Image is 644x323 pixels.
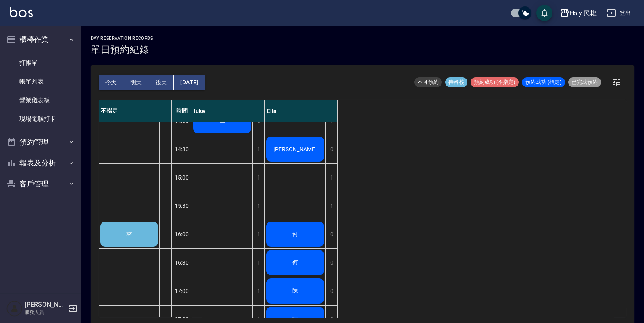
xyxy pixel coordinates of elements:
[291,316,300,323] span: 陳
[6,300,23,317] img: Person
[91,36,154,41] h2: day Reservation records
[445,79,467,86] span: 待審核
[252,135,264,163] div: 1
[325,192,337,220] div: 1
[172,277,192,305] div: 17:00
[325,249,337,277] div: 0
[291,287,300,295] span: 陳
[568,79,601,86] span: 已完成預約
[172,192,192,220] div: 15:30
[3,132,78,153] button: 預約管理
[265,100,338,122] div: Ella
[25,309,66,316] p: 服務人員
[325,135,337,163] div: 0
[272,146,318,152] span: [PERSON_NAME]
[471,79,519,86] span: 預約成功 (不指定)
[172,220,192,248] div: 16:00
[125,231,134,238] span: 林
[291,259,300,266] span: 何
[172,135,192,163] div: 14:30
[149,75,174,90] button: 後天
[252,164,264,192] div: 1
[252,220,264,248] div: 1
[172,100,192,122] div: 時間
[174,75,205,90] button: [DATE]
[3,72,78,91] a: 帳單列表
[3,29,78,50] button: 櫃檯作業
[91,44,154,56] h3: 單日預約紀錄
[557,5,600,21] button: Holy 民權
[3,53,78,72] a: 打帳單
[3,152,78,173] button: 報表及分析
[252,249,264,277] div: 1
[291,231,300,238] span: 何
[192,100,265,122] div: luke
[172,163,192,192] div: 15:00
[172,248,192,277] div: 16:30
[325,164,337,192] div: 1
[25,301,66,309] h5: [PERSON_NAME]
[10,7,33,17] img: Logo
[414,79,442,86] span: 不可預約
[99,75,124,90] button: 今天
[603,6,634,21] button: 登出
[325,277,337,305] div: 0
[252,192,264,220] div: 1
[3,109,78,128] a: 現場電腦打卡
[522,79,565,86] span: 預約成功 (指定)
[325,220,337,248] div: 0
[124,75,149,90] button: 明天
[536,5,552,21] button: save
[99,100,172,122] div: 不指定
[3,91,78,109] a: 營業儀表板
[3,173,78,195] button: 客戶管理
[569,8,597,18] div: Holy 民權
[252,277,264,305] div: 1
